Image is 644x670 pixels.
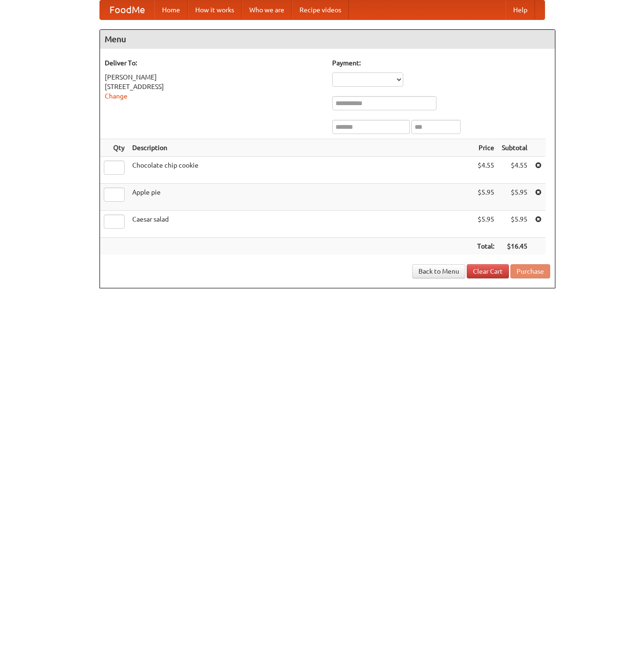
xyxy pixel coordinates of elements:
[467,264,509,278] a: Clear Cart
[128,184,473,211] td: Apple pie
[473,211,498,238] td: $5.95
[128,139,473,157] th: Description
[292,0,349,19] a: Recipe videos
[105,72,323,82] div: [PERSON_NAME]
[473,139,498,157] th: Price
[473,157,498,184] td: $4.55
[100,30,555,49] h4: Menu
[188,0,242,19] a: How it works
[154,0,188,19] a: Home
[498,184,531,211] td: $5.95
[128,157,473,184] td: Chocolate chip cookie
[473,184,498,211] td: $5.95
[498,139,531,157] th: Subtotal
[128,211,473,238] td: Caesar salad
[100,139,128,157] th: Qty
[498,211,531,238] td: $5.95
[105,92,127,100] a: Change
[498,238,531,255] th: $16.45
[100,0,154,19] a: FoodMe
[506,0,535,19] a: Help
[510,264,550,278] button: Purchase
[498,157,531,184] td: $4.55
[105,82,323,91] div: [STREET_ADDRESS]
[332,58,550,68] h5: Payment:
[473,238,498,255] th: Total:
[105,58,323,68] h5: Deliver To:
[412,264,465,278] a: Back to Menu
[242,0,292,19] a: Who we are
